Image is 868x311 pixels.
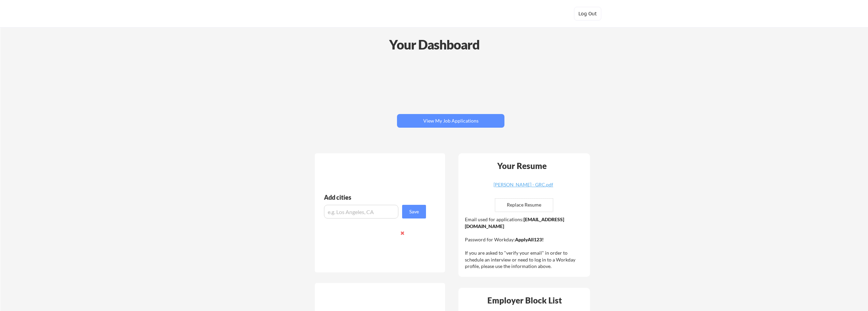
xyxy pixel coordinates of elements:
[324,194,428,200] div: Add cities
[461,296,588,305] div: Employer Block List
[324,205,398,218] input: e.g. Los Angeles, CA
[483,182,564,193] a: [PERSON_NAME] - GRC.pdf
[465,216,564,229] strong: [EMAIL_ADDRESS][DOMAIN_NAME]
[483,182,564,187] div: [PERSON_NAME] - GRC.pdf
[1,35,868,54] div: Your Dashboard
[515,237,544,242] strong: ApplyAll123!
[402,205,426,218] button: Save
[397,114,504,128] button: View My Job Applications
[574,7,601,20] button: Log Out
[465,216,585,270] div: Email used for applications: Password for Workday: If you are asked to "verify your email" in ord...
[488,162,556,170] div: Your Resume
